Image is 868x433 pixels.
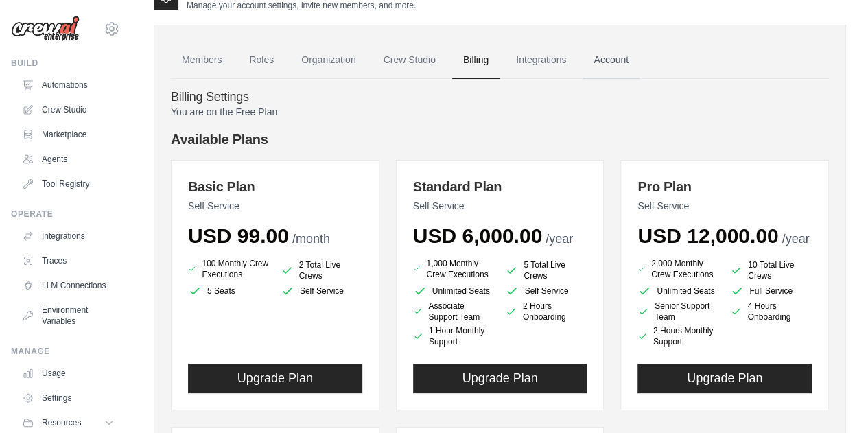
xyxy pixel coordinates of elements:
li: 4 Hours Onboarding [730,301,812,323]
a: Crew Studio [373,42,447,79]
p: Self Service [188,199,362,213]
a: Usage [16,362,120,384]
a: Marketplace [16,124,120,145]
div: Operate [11,209,120,220]
div: Build [11,58,120,69]
li: Full Service [730,284,812,298]
div: Manage [11,346,120,357]
span: /year [546,232,573,246]
button: Upgrade Plan [413,364,587,393]
iframe: Chat Widget [799,367,868,433]
li: 1 Hour Monthly Support [413,325,495,347]
li: Senior Support Team [637,301,719,323]
h3: Basic Plan [188,177,362,196]
li: Self Service [281,284,362,298]
a: Traces [16,250,120,272]
span: /month [292,232,330,246]
span: USD 6,000.00 [413,224,542,247]
a: Automations [16,74,120,96]
a: Roles [238,42,285,79]
a: Settings [16,387,120,409]
span: Resources [42,417,81,428]
a: Billing [452,42,500,79]
li: 1,000 Monthly Crew Executions [413,257,495,281]
li: 5 Total Live Crews [505,259,587,281]
li: 100 Monthly Crew Executions [188,257,270,281]
h4: Billing Settings [171,90,829,105]
li: Associate Support Team [413,301,495,323]
p: Self Service [637,199,812,213]
h3: Standard Plan [413,177,587,196]
p: You are on the Free Plan [171,105,829,119]
h4: Available Plans [171,130,829,149]
li: 2 Hours Monthly Support [637,325,719,347]
a: LLM Connections [16,274,120,296]
a: Tool Registry [16,173,120,195]
a: Organization [290,42,366,79]
span: /year [782,232,809,246]
a: Account [583,42,640,79]
a: Integrations [16,225,120,247]
button: Upgrade Plan [637,364,812,393]
li: 2 Hours Onboarding [505,301,587,323]
a: Integrations [505,42,577,79]
li: 2,000 Monthly Crew Executions [637,257,719,281]
li: Unlimited Seats [413,284,495,298]
span: USD 99.00 [188,224,289,247]
p: Self Service [413,199,587,213]
li: Unlimited Seats [637,284,719,298]
li: 10 Total Live Crews [730,259,812,281]
img: Logo [11,16,80,42]
span: USD 12,000.00 [637,224,778,247]
button: Upgrade Plan [188,364,362,393]
li: Self Service [505,284,587,298]
a: Agents [16,148,120,170]
h3: Pro Plan [637,177,812,196]
li: 5 Seats [188,284,270,298]
a: Members [171,42,233,79]
a: Crew Studio [16,99,120,121]
a: Environment Variables [16,299,120,332]
li: 2 Total Live Crews [281,259,362,281]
